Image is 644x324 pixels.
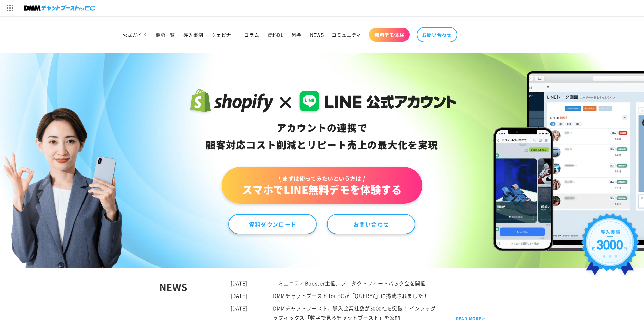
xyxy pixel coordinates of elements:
a: 無料デモ体験 [369,28,410,42]
img: チャットブーストforEC [24,3,95,13]
time: [DATE] [231,305,248,312]
a: コラム [240,28,263,42]
span: 料金 [292,32,302,38]
a: \ まずは使ってみたいという方は /スマホでLINE無料デモを体験する [222,167,422,204]
span: \ まずは使ってみたいという方は / [242,175,402,182]
a: DMMチャットブースト for ECが「QUERYY」に掲載されました！ [273,292,428,299]
time: [DATE] [231,280,248,287]
a: 資料DL [263,28,288,42]
span: コラム [244,32,259,38]
img: 導入実績約3000社 [578,210,642,284]
a: 公式ガイド [118,28,151,42]
a: READ MORE > [456,315,485,322]
a: コミュニティ [328,28,366,42]
span: コミュニティ [332,32,362,38]
div: アカウントの連携で 顧客対応コスト削減と リピート売上の 最大化を実現 [187,120,457,154]
span: 無料デモ体験 [374,32,404,38]
span: お問い合わせ [422,32,452,38]
a: 導入事例 [179,28,207,42]
a: 資料ダウンロード [228,214,317,234]
img: サービス [1,1,18,15]
a: DMMチャットブースト、導入企業社数が3000社を突破！ インフォグラフィックス「数字で見るチャットブースト」を公開 [273,305,436,321]
span: NEWS [310,32,324,38]
span: 資料DL [267,32,283,38]
a: ウェビナー [207,28,240,42]
time: [DATE] [231,292,248,299]
a: お問い合わせ [417,27,457,42]
span: 公式ガイド [123,32,147,38]
div: NEWS [159,278,231,322]
a: NEWS [306,28,328,42]
a: 料金 [288,28,306,42]
a: お問い合わせ [327,214,415,234]
span: 機能一覧 [155,32,175,38]
span: 導入事例 [183,32,203,38]
span: ウェビナー [211,32,236,38]
a: コミュニティBooster主催、プロダクトフィードバック会を開催 [273,280,425,287]
a: 機能一覧 [151,28,179,42]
